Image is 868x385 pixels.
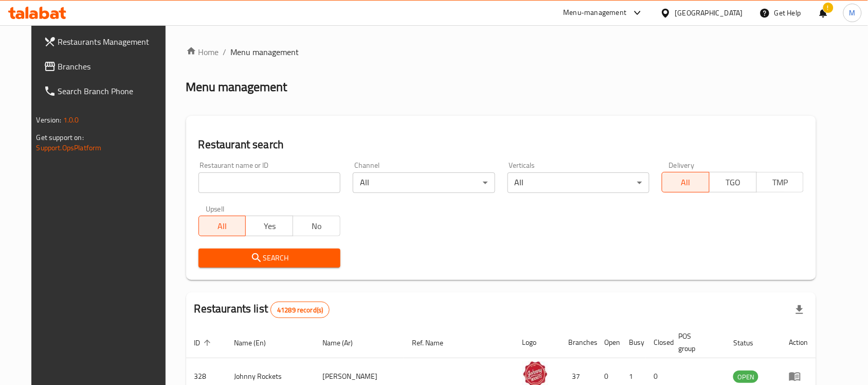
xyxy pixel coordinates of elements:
th: Closed [646,327,671,358]
h2: Restaurant search [198,137,804,152]
a: Restaurants Management [35,29,176,54]
span: Menu management [231,46,299,58]
span: 41289 record(s) [271,305,329,315]
nav: breadcrumb [186,46,817,58]
span: M [849,7,856,19]
span: Restaurants Management [58,36,168,48]
span: Get support on: [37,131,84,144]
button: All [198,216,246,236]
div: [GEOGRAPHIC_DATA] [675,7,743,19]
span: ID [194,337,214,349]
button: Search [198,249,340,268]
button: All [662,172,710,192]
div: Total records count [270,302,330,318]
th: Branches [560,327,596,358]
div: All [353,172,495,193]
div: All [508,172,649,193]
span: POS group [679,330,713,355]
span: TGO [714,175,753,190]
button: TGO [709,172,757,192]
label: Upsell [206,205,225,213]
span: 1.0.0 [63,113,79,127]
th: Busy [621,327,646,358]
a: Search Branch Phone [35,79,176,103]
span: OPEN [733,371,758,383]
button: TMP [756,172,804,192]
span: Name (En) [234,337,280,349]
button: No [293,216,340,236]
span: Status [733,337,767,349]
div: Menu [789,370,808,382]
th: Logo [514,327,560,358]
a: Support.OpsPlatform [37,141,102,154]
div: OPEN [733,371,758,383]
label: Delivery [669,162,695,169]
span: Ref. Name [412,337,457,349]
span: Search [207,252,332,265]
input: Search for restaurant name or ID.. [198,172,340,193]
button: Yes [245,216,293,236]
h2: Menu management [186,79,287,95]
span: Name (Ar) [322,337,366,349]
h2: Restaurants list [194,301,330,318]
span: All [203,219,242,234]
span: Search Branch Phone [58,85,168,97]
div: Menu-management [564,7,627,19]
th: Open [596,327,621,358]
div: Export file [787,297,812,322]
span: Version: [37,113,62,127]
span: Yes [250,219,289,234]
a: Home [186,46,219,58]
span: Branches [58,60,168,73]
th: Action [781,327,816,358]
span: No [297,219,336,234]
span: All [666,175,706,190]
li: / [223,46,227,58]
a: Branches [35,54,176,79]
span: TMP [761,175,800,190]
